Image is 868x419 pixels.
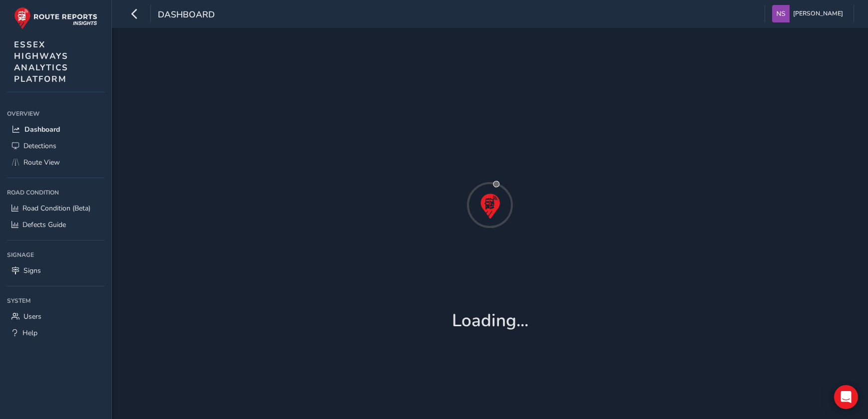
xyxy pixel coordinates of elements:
img: rr logo [14,7,97,29]
div: Overview [7,106,104,121]
a: Signs [7,262,104,279]
a: Detections [7,138,104,154]
div: Open Intercom Messenger [834,385,858,409]
span: Signs [23,266,41,275]
span: [PERSON_NAME] [793,5,843,22]
a: Route View [7,154,104,171]
img: diamond-layout [772,5,790,22]
span: ESSEX HIGHWAYS ANALYTICS PLATFORM [14,39,68,85]
a: Dashboard [7,121,104,138]
h1: Loading... [452,310,528,331]
div: System [7,293,104,308]
button: [PERSON_NAME] [772,5,847,22]
span: Road Condition (Beta) [22,204,90,213]
a: Road Condition (Beta) [7,200,104,216]
a: Help [7,325,104,341]
a: Defects Guide [7,216,104,233]
div: Signage [7,247,104,262]
span: Help [22,328,37,338]
span: Dashboard [24,125,60,134]
span: Users [23,312,41,321]
span: Detections [23,141,56,151]
span: Dashboard [158,8,215,22]
span: Route View [23,158,60,167]
span: Defects Guide [22,220,66,229]
a: Users [7,308,104,325]
div: Road Condition [7,185,104,200]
